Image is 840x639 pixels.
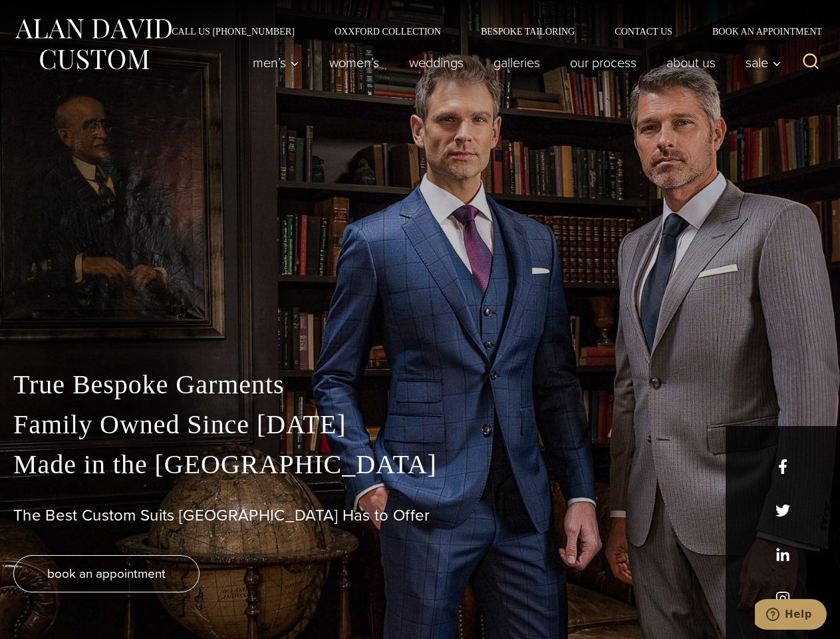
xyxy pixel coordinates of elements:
button: Sale sub menu toggle [731,49,789,76]
nav: Secondary Navigation [152,27,827,36]
a: book an appointment [13,555,200,592]
button: Men’s sub menu toggle [238,49,315,76]
a: Call Us [PHONE_NUMBER] [152,27,315,36]
iframe: Opens a widget where you can chat to one of our agents [755,599,827,632]
nav: Primary Navigation [238,49,789,76]
a: Women’s [315,49,394,76]
a: weddings [394,49,479,76]
a: Oxxford Collection [315,27,461,36]
a: Book an Appointment [692,27,827,36]
a: About Us [652,49,731,76]
a: Contact Us [595,27,692,36]
p: True Bespoke Garments Family Owned Since [DATE] Made in the [GEOGRAPHIC_DATA] [13,365,827,485]
h1: The Best Custom Suits [GEOGRAPHIC_DATA] Has to Offer [13,506,827,525]
a: Bespoke Tailoring [461,27,595,36]
a: Galleries [479,49,555,76]
a: Our Process [555,49,652,76]
img: Alan David Custom [13,15,173,74]
button: View Search Form [795,47,827,79]
span: book an appointment [47,564,166,583]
